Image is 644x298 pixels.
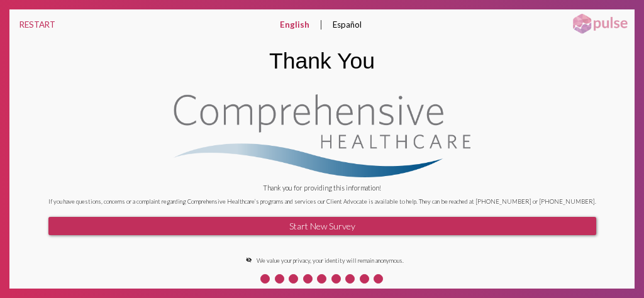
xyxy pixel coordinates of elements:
[48,217,596,235] button: Start New Survey
[270,9,319,40] button: English
[257,257,404,264] span: We value your privacy, your identity will remain anonymous.
[48,184,596,192] div: Thank you for providing this information!
[323,9,372,40] button: Español
[269,48,375,74] div: Thank You
[48,198,596,205] div: If you have questions, concerns or a complaint regarding Comprehensive Healthcare’s programs and ...
[569,13,631,35] img: pulsehorizontalsmall.png
[174,94,470,177] img: CH_logo.png
[9,9,65,40] button: RESTART
[246,257,252,263] mat-icon: visibility_off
